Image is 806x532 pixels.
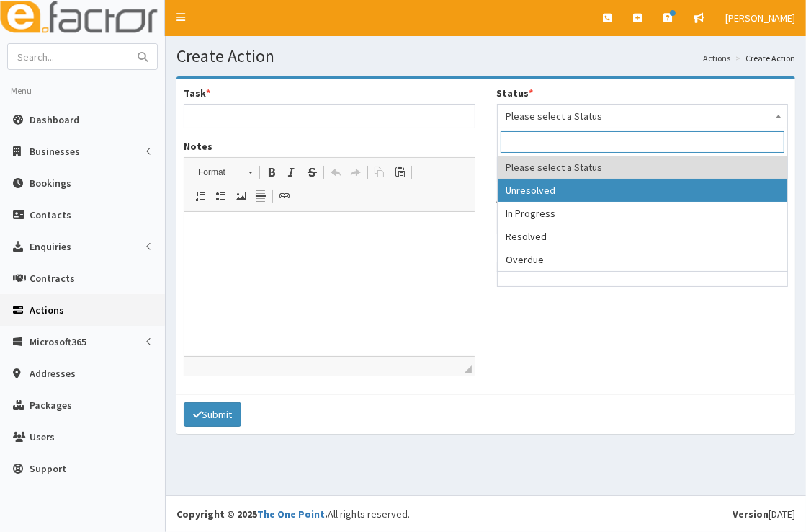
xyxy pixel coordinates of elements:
li: Unresolved [498,179,788,202]
span: Contacts [30,208,71,221]
a: Copy (Ctrl+C) [370,163,390,182]
li: In Progress [498,202,788,225]
span: Dashboard [30,113,79,126]
span: [PERSON_NAME] [725,12,795,25]
iframe: Rich Text Editor, notes [184,212,475,356]
span: Drag to resize [465,365,472,373]
label: Task [184,86,210,100]
strong: Copyright © 2025 . [176,507,328,520]
span: Support [30,462,66,475]
li: Please select a Status [498,156,788,179]
a: The One Point [257,507,325,520]
button: Submit [184,402,241,427]
a: Insert/Remove Numbered List [190,187,210,205]
a: Insert Horizontal Line [251,187,271,205]
a: Format [190,162,260,182]
span: Enquiries [30,240,71,253]
a: Image [230,187,251,205]
span: Bookings [30,177,71,190]
h1: Create Action [176,47,795,66]
b: Version [733,507,769,520]
span: Users [30,430,55,443]
span: Addresses [30,367,76,380]
footer: All rights reserved. [166,495,806,532]
a: Undo (Ctrl+Z) [326,163,346,182]
span: Please select a Status [506,106,779,126]
a: Bold (Ctrl+B) [261,163,282,182]
span: Microsoft365 [30,335,86,348]
a: Insert/Remove Bulleted List [210,187,230,205]
label: Status [497,86,534,100]
a: Strike Through [302,163,322,182]
span: Actions [30,303,64,316]
li: Resolved [498,225,788,248]
a: Actions [703,52,730,64]
span: Format [191,163,241,182]
span: Packages [30,399,72,412]
li: Create Action [732,52,795,64]
span: Businesses [30,145,80,158]
label: Notes [184,139,212,154]
a: Paste (Ctrl+V) [390,163,410,182]
input: Search... [8,44,129,69]
a: Italic (Ctrl+I) [282,163,302,182]
div: [DATE] [733,507,795,521]
li: Overdue [498,248,788,271]
a: Redo (Ctrl+Y) [346,163,366,182]
span: Please select a Status [497,104,789,128]
span: Contracts [30,272,75,285]
a: Link (Ctrl+L) [274,187,295,205]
